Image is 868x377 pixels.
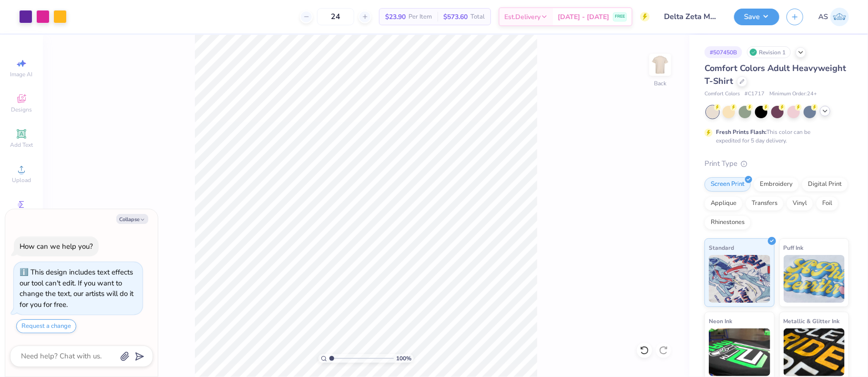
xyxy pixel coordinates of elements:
span: Comfort Colors [705,90,740,98]
span: Image AI [10,71,33,78]
strong: Fresh Prints Flash: [716,128,766,136]
div: Foil [816,196,838,211]
button: Request a change [16,319,76,333]
div: This design includes text effects our tool can't edit. If you want to change the text, our artist... [20,267,133,309]
span: Est. Delivery [504,12,541,22]
div: How can we help you? [20,242,93,251]
div: Embroidery [754,177,799,192]
span: Neon Ink [709,316,732,326]
div: Transfers [745,196,784,211]
span: Standard [709,243,734,253]
span: Metallic & Glitter Ink [784,316,840,326]
div: Applique [705,196,743,211]
div: Vinyl [786,196,813,211]
span: FREE [615,13,625,20]
span: Upload [12,176,31,184]
span: Minimum Order: 24 + [769,90,817,98]
span: Total [470,12,485,22]
img: Back [651,55,670,74]
span: [DATE] - [DATE] [558,12,609,22]
span: AS [818,11,828,22]
div: Revision 1 [747,46,791,58]
span: Puff Ink [784,243,804,253]
span: Per Item [408,12,432,22]
span: # C1717 [745,90,765,98]
div: Back [654,79,666,88]
img: Metallic & Glitter Ink [784,328,845,376]
span: 100 % [396,354,411,363]
div: This color can be expedited for 5 day delivery. [716,128,833,145]
img: Akshay Singh [830,8,849,26]
span: Comfort Colors Adult Heavyweight T-Shirt [705,62,846,87]
img: Neon Ink [709,328,770,376]
div: Screen Print [705,177,751,192]
input: Untitled Design [657,7,727,26]
span: $23.90 [385,12,406,22]
input: – – [317,8,354,25]
a: AS [818,8,849,26]
span: Designs [11,106,32,113]
div: Digital Print [802,177,848,192]
button: Collapse [116,214,148,224]
div: Print Type [705,158,849,169]
img: Standard [709,255,770,303]
button: Save [734,9,779,25]
div: Rhinestones [705,215,751,230]
span: $573.60 [443,12,468,22]
img: Puff Ink [784,255,845,303]
div: # 507450B [705,46,742,58]
span: Add Text [10,141,33,149]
